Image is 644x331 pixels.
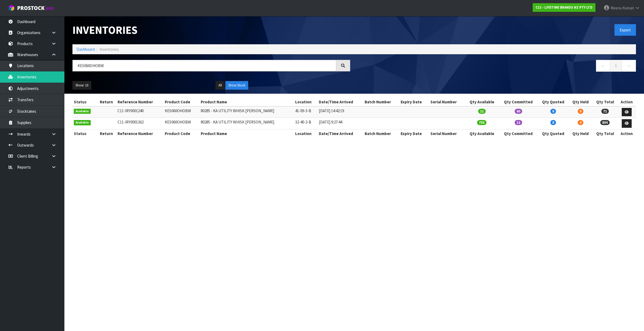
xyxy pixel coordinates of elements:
th: Product Name [199,129,294,138]
th: Qty Total [592,98,617,106]
th: Serial Number [429,98,465,106]
img: cube-alt.png [8,5,15,11]
span: 792 [477,120,486,125]
td: KES060OHOBW [163,106,199,118]
th: Reference Number [116,129,163,138]
button: All [215,81,225,90]
td: C11-IRY0001362 [116,118,163,129]
th: Qty Quoted [538,129,569,138]
td: 41-09-3-B [294,106,317,118]
a: → [622,60,636,71]
nav: Page navigation [358,60,636,73]
th: Batch Number [363,98,399,106]
span: ProStock [17,5,45,12]
th: Date/Time Arrived [317,98,363,106]
td: 80285 - KA UTILITY WHISK [PERSON_NAME] [199,106,294,118]
span: Available [74,120,91,125]
span: 12 [515,120,522,125]
th: Qty Available [465,98,499,106]
th: Expiry Date [399,129,429,138]
span: 804 [600,120,610,125]
th: Qty Total [592,129,617,138]
span: Inventories [100,47,119,52]
td: 32-40-2-B [294,118,317,129]
th: Date/Time Arrived [317,129,363,138]
th: Qty Quoted [538,98,569,106]
th: Product Name [199,98,294,106]
a: ← [596,60,610,71]
th: Batch Number [363,129,399,138]
td: 80285 - KA UTILITY WHISK [PERSON_NAME] [199,118,294,129]
span: 0 [550,109,556,114]
td: [DATE] 14:42:19 [317,106,363,118]
th: Qty Held [569,98,592,106]
th: Return [97,129,116,138]
th: Reference Number [116,98,163,106]
th: Status [72,98,97,106]
span: 0 [578,109,583,114]
button: Show: 10 [72,81,91,90]
strong: C11 - LIFETIME BRANDS NZ PTY LTD [536,5,592,10]
th: Return [97,98,116,106]
th: Product Code [163,98,199,106]
td: [DATE] 9:27:44 [317,118,363,129]
td: KES060OHOBW [163,118,199,129]
span: Kumari [623,5,634,10]
th: Qty Held [569,129,592,138]
th: Expiry Date [399,98,429,106]
input: Search inventories [72,60,336,71]
small: WMS [46,6,54,11]
td: C11-IRY0001240 [116,106,163,118]
span: 0 [550,120,556,125]
span: 11 [478,109,486,114]
a: C11 - LIFETIME BRANDS NZ PTY LTD [533,3,595,12]
button: Export [614,24,636,36]
th: Action [618,129,636,138]
th: Product Code [163,129,199,138]
th: Qty Committed [499,98,538,106]
th: Action [618,98,636,106]
th: Qty Available [465,129,499,138]
span: 0 [578,120,583,125]
th: Serial Number [429,129,465,138]
th: Location [294,98,317,106]
span: 71 [601,109,609,114]
span: 60 [515,109,522,114]
a: Dashboard [76,47,95,52]
a: 1 [610,60,622,71]
th: Qty Committed [499,129,538,138]
th: Status [72,129,97,138]
h1: Inventories [72,24,350,36]
th: Location [294,129,317,138]
button: Show Stock [225,81,248,90]
span: Meena [610,5,622,10]
span: Available [74,109,91,114]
